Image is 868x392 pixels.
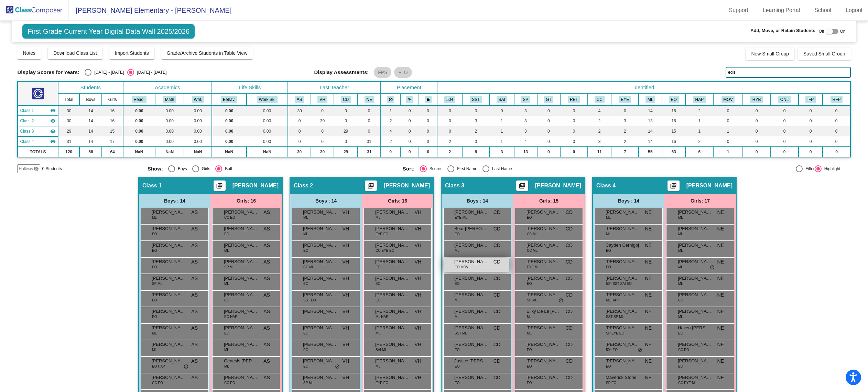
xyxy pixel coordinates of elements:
[358,126,381,136] td: 0
[560,126,588,136] td: 0
[521,96,531,103] button: SP
[611,105,639,116] td: 0
[381,82,437,94] th: Placement
[489,147,514,157] td: 3
[799,105,823,116] td: 0
[50,139,56,144] mat-icon: visibility
[365,180,377,191] button: Print Students Details
[79,126,102,136] td: 14
[771,116,799,126] td: 0
[537,105,561,116] td: 0
[317,96,327,103] button: VH
[840,28,846,34] span: On
[367,182,375,192] mat-icon: picture_as_pdf
[79,136,102,147] td: 14
[334,136,358,147] td: 0
[161,47,253,59] button: Grade/Archive Students in Table View
[20,128,34,134] span: Class 3
[685,147,713,157] td: 6
[381,136,400,147] td: 2
[514,147,537,157] td: 13
[381,105,400,116] td: 1
[437,126,462,136] td: 0
[771,136,799,147] td: 0
[489,166,512,172] div: Last Name
[232,182,279,189] span: [PERSON_NAME]
[212,116,247,126] td: 0.00
[212,126,247,136] td: 0.00
[102,147,123,157] td: 64
[247,136,288,147] td: 0.00
[437,136,462,147] td: 2
[334,94,358,105] th: Claudia DiVito
[303,209,337,216] span: [PERSON_NAME]
[400,126,419,136] td: 0
[713,126,742,136] td: 1
[20,107,34,114] span: Class 1
[639,126,662,136] td: 14
[199,166,210,172] div: Girls
[222,166,234,172] div: Both
[33,166,39,172] mat-icon: visibility_off
[823,147,850,157] td: 0
[139,194,210,208] div: Boys : 14
[462,136,489,147] td: 3
[214,180,226,191] button: Print Students Details
[102,94,123,105] th: Girls
[596,182,616,189] span: Class 4
[20,138,34,145] span: Class 4
[514,94,537,105] th: Speech
[400,136,419,147] td: 0
[58,136,80,147] td: 31
[454,166,477,172] div: First Name
[22,24,195,39] span: First Grade Current Year Digital Data Wall 2025/2026
[142,182,162,189] span: Class 1
[588,105,611,116] td: 4
[212,105,247,116] td: 0.00
[560,136,588,147] td: 0
[311,105,334,116] td: 0
[58,94,80,105] th: Total
[437,82,850,94] th: Identified
[489,94,514,105] th: Specialized Academic Instruction
[588,147,611,157] td: 11
[212,147,247,157] td: NaN
[23,50,35,56] span: Notes
[537,116,561,126] td: 0
[221,96,237,103] button: Behav.
[537,147,561,157] td: 0
[489,116,514,126] td: 1
[799,94,823,105] th: Initial Fluent English Proficient
[115,50,149,56] span: Import Students
[799,147,823,157] td: 0
[518,182,526,192] mat-icon: picture_as_pdf
[50,108,56,113] mat-icon: visibility
[823,126,850,136] td: 0
[462,147,489,157] td: 8
[58,116,80,126] td: 30
[726,67,850,78] input: Search...
[662,136,686,147] td: 16
[568,96,580,103] button: RET
[743,147,771,157] td: 0
[419,116,437,126] td: 0
[48,47,102,59] button: Download Class List
[611,94,639,105] th: Wears Eyeglasses
[462,94,489,105] th: Student Study Team
[645,96,655,103] button: ML
[288,136,311,147] td: 0
[442,194,513,208] div: Boys : 14
[743,116,771,126] td: 0
[664,194,736,208] div: Girls: 17
[819,28,824,34] span: Off
[437,116,462,126] td: 0
[743,136,771,147] td: 0
[263,209,270,216] span: AS
[290,194,362,208] div: Boys : 14
[535,182,581,189] span: [PERSON_NAME]
[721,96,735,103] button: MOV
[311,126,334,136] td: 0
[445,182,464,189] span: Class 3
[662,147,686,157] td: 63
[288,116,311,126] td: 0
